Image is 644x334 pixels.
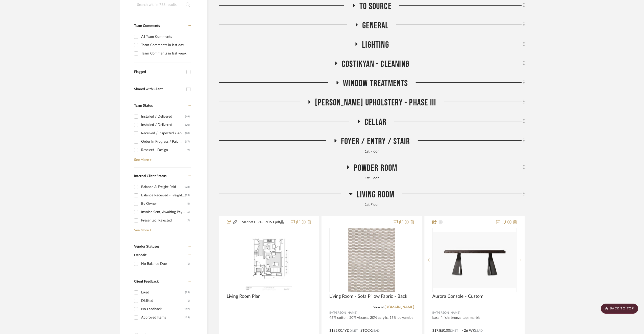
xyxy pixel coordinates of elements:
div: Installed / Delivered [141,113,185,121]
div: Shared with Client [134,87,184,91]
span: Client Feedback [134,280,159,283]
span: Internal Client Status [134,174,166,178]
div: 0 [330,228,414,292]
div: (2) [187,216,190,225]
span: Costikyan - Cleaning [342,59,409,70]
div: Invoice Sent, Awaiting Payment [141,208,187,216]
span: Powder Room [354,163,397,174]
div: By Owner [141,200,187,208]
span: Vendor Statuses [134,245,159,248]
div: (66) [185,113,190,121]
div: No Feedback [141,305,184,313]
div: (23) [185,288,190,296]
span: Window Treatments [343,78,408,89]
div: (20) [185,121,190,129]
div: Team Comments in last week [141,49,190,58]
div: (125) [184,313,190,322]
span: Cellar [364,117,387,128]
span: View on [373,306,384,309]
div: Flagged [134,70,184,74]
img: Living Room - Sofa Pillow Fabric - Back [348,228,396,292]
div: (6) [187,200,190,208]
a: See More + [133,154,191,162]
div: (1) [187,297,190,305]
a: See More + [133,225,191,233]
div: Approved Items [141,313,184,322]
span: Team Status [134,104,153,107]
div: 1st Floor [219,202,525,208]
span: Aurora Console - Custom [432,294,483,299]
div: All Team Comments [141,33,190,41]
div: 1st Floor [219,176,525,181]
div: Presented, Rejected [141,216,187,225]
div: Reselect - Design [141,146,187,154]
span: By [329,310,333,315]
img: Aurora Console - Custom [433,232,516,288]
div: Team Comments in last day [141,41,190,49]
span: Living Room [356,189,394,200]
div: Disliked [141,297,187,305]
span: Living Room - Sofa Pillow Fabric - Back [329,294,407,299]
span: General [362,20,389,31]
span: [PERSON_NAME] Upholstery - Phase III [315,97,436,108]
div: (1) [187,260,190,268]
span: Foyer / Entry / Stair [341,136,410,147]
div: (128) [184,183,190,191]
span: Living Room Plan [227,294,261,299]
div: Installed / Delivered [141,121,185,129]
span: By [432,310,436,315]
div: (6) [187,208,190,216]
scroll-to-top-button: BACK TO TOP [601,304,638,314]
img: Living Room Plan [245,228,293,292]
div: Balance & Freight Paid [141,183,184,191]
div: (13) [185,191,190,199]
span: [PERSON_NAME] [333,310,357,315]
span: To Source [359,1,392,12]
span: Lighting [362,40,389,50]
div: (17) [185,138,190,146]
div: No Balance Due [141,260,187,268]
div: Order In Progress / Paid In Full w/ Freight, No Balance due [141,138,185,146]
span: Team Comments [134,24,160,28]
div: Liked [141,288,185,296]
a: [DOMAIN_NAME] [384,305,414,309]
span: [PERSON_NAME] [436,310,460,315]
div: Received / Inspected / Approved [141,129,185,137]
div: (20) [185,129,190,137]
div: (162) [184,305,190,313]
div: 1st Floor [219,149,525,155]
div: (9) [187,146,190,154]
span: Deposit [134,253,146,257]
div: Balance Received - Freight Due [141,191,185,199]
button: Madoff F...-1-FRONT.pdf [238,219,288,225]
